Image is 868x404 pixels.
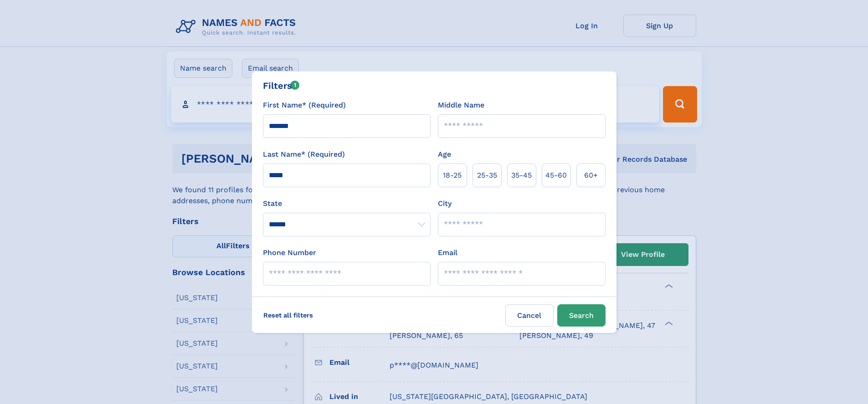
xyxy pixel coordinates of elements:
[477,170,497,181] span: 25‑35
[263,79,300,92] div: Filters
[443,170,462,181] span: 18‑25
[584,170,598,181] span: 60+
[438,198,452,209] label: City
[545,170,567,181] span: 45‑60
[263,198,431,209] label: State
[557,304,606,327] button: Search
[263,149,345,160] label: Last Name* (Required)
[263,100,346,111] label: First Name* (Required)
[511,170,532,181] span: 35‑45
[263,247,316,258] label: Phone Number
[505,304,554,327] label: Cancel
[257,304,319,326] label: Reset all filters
[438,149,451,160] label: Age
[438,100,484,111] label: Middle Name
[438,247,457,258] label: Email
